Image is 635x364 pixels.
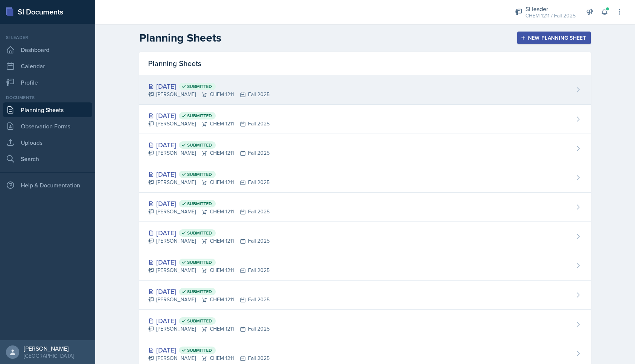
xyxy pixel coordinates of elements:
div: [PERSON_NAME] CHEM 1211 Fall 2025 [148,178,270,186]
a: Dashboard [3,42,92,57]
a: Profile [3,75,92,90]
span: Submitted [187,171,212,177]
div: Documents [3,94,92,101]
span: Submitted [187,113,212,119]
a: [DATE] Submitted [PERSON_NAME]CHEM 1211Fall 2025 [139,105,591,134]
div: New Planning Sheet [522,35,586,41]
div: [DATE] [148,316,270,326]
a: [DATE] Submitted [PERSON_NAME]CHEM 1211Fall 2025 [139,310,591,339]
a: Calendar [3,59,92,73]
a: [DATE] Submitted [PERSON_NAME]CHEM 1211Fall 2025 [139,222,591,251]
span: Submitted [187,230,212,236]
div: [GEOGRAPHIC_DATA] [24,352,74,360]
span: Submitted [187,142,212,148]
div: [DATE] [148,257,270,267]
div: [PERSON_NAME] CHEM 1211 Fall 2025 [148,296,270,304]
div: [PERSON_NAME] CHEM 1211 Fall 2025 [148,91,270,98]
div: [PERSON_NAME] CHEM 1211 Fall 2025 [148,266,270,274]
div: [PERSON_NAME] CHEM 1211 Fall 2025 [148,325,270,333]
div: [PERSON_NAME] CHEM 1211 Fall 2025 [148,354,270,362]
div: [PERSON_NAME] CHEM 1211 Fall 2025 [148,120,270,128]
a: Planning Sheets [3,102,92,117]
div: Help & Documentation [3,178,92,193]
button: New Planning Sheet [517,32,591,44]
a: [DATE] Submitted [PERSON_NAME]CHEM 1211Fall 2025 [139,193,591,222]
div: [DATE] [148,286,270,296]
span: Submitted [187,259,212,265]
h2: Planning Sheets [139,31,221,45]
span: Submitted [187,83,212,89]
a: [DATE] Submitted [PERSON_NAME]CHEM 1211Fall 2025 [139,75,591,105]
a: Search [3,151,92,166]
a: [DATE] Submitted [PERSON_NAME]CHEM 1211Fall 2025 [139,163,591,193]
a: [DATE] Submitted [PERSON_NAME]CHEM 1211Fall 2025 [139,134,591,163]
div: [PERSON_NAME] CHEM 1211 Fall 2025 [148,237,270,245]
span: Submitted [187,201,212,207]
a: Uploads [3,135,92,150]
div: CHEM 1211 / Fall 2025 [525,12,576,20]
div: [DATE] [148,140,270,150]
div: Si leader [3,34,92,41]
div: Si leader [525,4,576,13]
div: [DATE] [148,111,270,121]
span: Submitted [187,289,212,295]
div: [DATE] [148,81,270,91]
span: Submitted [187,318,212,324]
div: [PERSON_NAME] CHEM 1211 Fall 2025 [148,149,270,157]
div: [DATE] [148,228,270,238]
div: [DATE] [148,169,270,179]
div: [PERSON_NAME] CHEM 1211 Fall 2025 [148,208,270,216]
div: [PERSON_NAME] [24,345,74,352]
span: Submitted [187,347,212,353]
div: Planning Sheets [139,52,591,75]
div: [DATE] [148,345,270,355]
a: Observation Forms [3,119,92,134]
a: [DATE] Submitted [PERSON_NAME]CHEM 1211Fall 2025 [139,281,591,310]
div: [DATE] [148,199,270,209]
a: [DATE] Submitted [PERSON_NAME]CHEM 1211Fall 2025 [139,251,591,281]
